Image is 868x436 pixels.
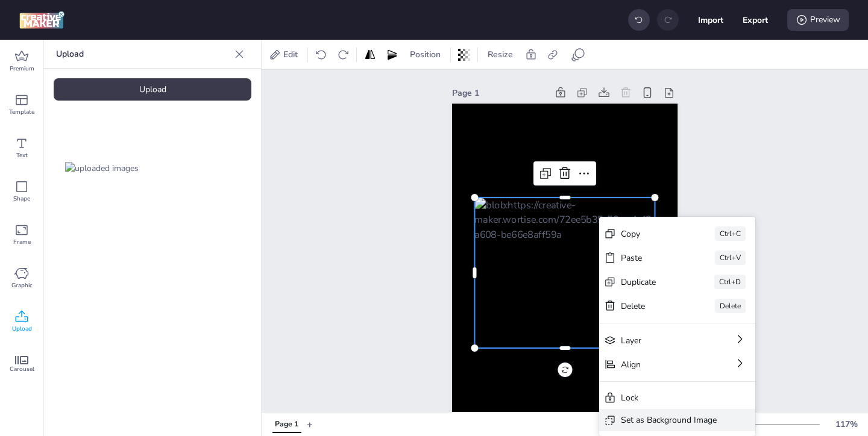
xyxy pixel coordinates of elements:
[56,40,230,69] p: Upload
[787,9,849,31] div: Preview
[11,281,33,290] span: Graphic
[266,414,307,435] div: Tabs
[452,87,547,99] div: Page 1
[485,48,515,61] span: Resize
[9,107,34,117] span: Template
[621,391,717,404] div: Lock
[743,7,768,33] button: Export
[714,275,746,289] div: Ctrl+D
[19,11,64,29] img: logo Creative Maker
[16,151,28,160] span: Text
[832,418,861,431] div: 117 %
[13,237,31,247] span: Frame
[13,194,30,204] span: Shape
[407,48,443,61] span: Position
[275,419,298,430] div: Page 1
[621,414,717,426] div: Set as Background Image
[621,276,681,288] div: Duplicate
[715,251,746,265] div: Ctrl+V
[281,48,300,61] span: Edit
[621,300,681,313] div: Delete
[621,228,681,240] div: Copy
[715,226,746,241] div: Ctrl+C
[307,414,313,435] button: +
[621,334,700,347] div: Layer
[65,162,139,175] img: uploaded images
[54,78,251,101] div: Upload
[621,358,700,371] div: Align
[715,299,746,313] div: Delete
[10,364,34,374] span: Carousel
[698,7,723,33] button: Import
[621,252,681,264] div: Paste
[10,64,34,73] span: Premium
[12,324,32,334] span: Upload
